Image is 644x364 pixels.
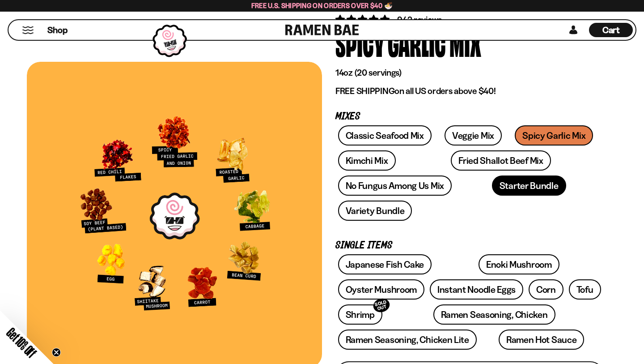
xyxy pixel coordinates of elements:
p: 14oz (20 servings) [335,67,604,78]
p: Single Items [335,241,604,250]
a: Starter Bundle [492,176,566,196]
div: Spicy [335,26,384,60]
a: Japanese Fish Cake [338,254,432,274]
a: Enoki Mushroom [479,254,559,274]
strong: FREE SHIPPING [335,86,394,96]
a: Classic Seafood Mix [338,125,432,146]
a: Ramen Seasoning, Chicken [433,304,555,325]
span: Get 10% Off [4,325,39,360]
a: Ramen Hot Sauce [499,330,585,350]
div: SOLD OUT [372,297,391,314]
a: Instant Noodle Eggs [430,279,523,300]
a: Variety Bundle [338,201,412,221]
a: ShrimpSOLD OUT [338,304,382,325]
a: Kimchi Mix [338,150,396,171]
button: Mobile Menu Trigger [22,26,34,34]
span: Free U.S. Shipping on Orders over $40 🍜 [251,1,393,10]
a: Veggie Mix [445,125,502,146]
a: No Fungus Among Us Mix [338,176,452,196]
p: Mixes [335,112,604,121]
a: Cart [589,20,633,40]
button: Close teaser [52,348,61,357]
span: Cart [602,25,620,35]
a: Ramen Seasoning, Chicken Lite [338,330,477,350]
a: Fried Shallot Beef Mix [451,150,551,171]
a: Tofu [569,279,601,300]
div: Mix [449,26,481,60]
a: Oyster Mushroom [338,279,425,300]
a: Shop [47,23,68,37]
div: Garlic [388,26,446,60]
span: Shop [47,24,68,36]
p: on all US orders above $40! [335,86,604,97]
a: Corn [529,279,563,300]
